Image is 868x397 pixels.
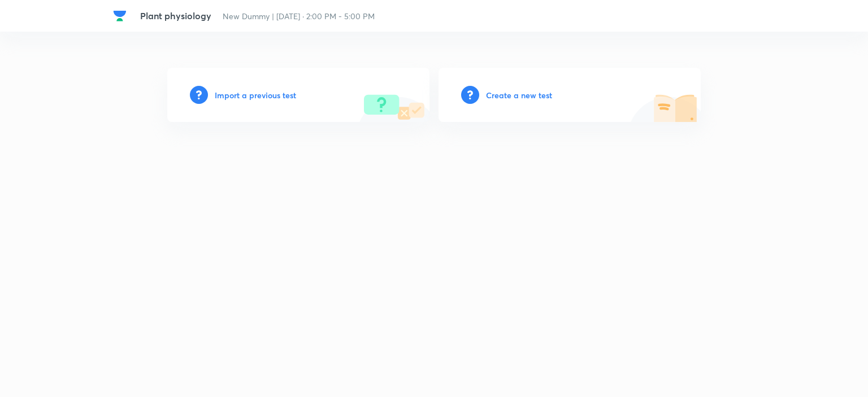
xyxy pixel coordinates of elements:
h6: Import a previous test [215,89,296,101]
span: New Dummy | [DATE] · 2:00 PM - 5:00 PM [223,11,375,21]
span: Plant physiology [140,10,211,21]
a: Company Logo [113,9,131,23]
img: Company Logo [113,9,127,23]
h6: Create a new test [486,89,552,101]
